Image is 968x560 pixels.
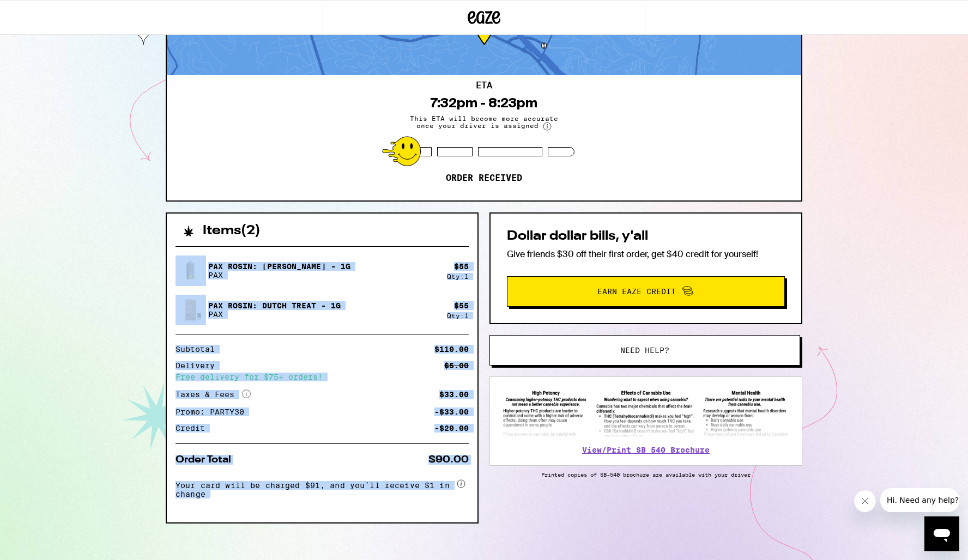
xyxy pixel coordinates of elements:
[176,295,206,325] img: PAX Rosin: Dutch Treat - 1g
[439,391,469,398] div: $33.00
[176,424,213,432] div: Credit
[208,271,350,279] p: PAX
[176,373,469,381] div: Free delivery for $75+ orders!
[208,262,350,271] p: PAX Rosin: [PERSON_NAME] - 1g
[476,81,492,90] h2: ETA
[431,95,537,111] div: 7:32pm - 8:23pm
[582,446,710,454] a: View/Print SB 540 Brochure
[620,346,669,354] span: Need help?
[176,455,239,465] div: Order Total
[446,173,522,184] p: Order received
[208,301,341,310] p: PAX Rosin: Dutch Treat - 1g
[501,388,791,439] img: SB 540 Brochure preview
[507,248,785,260] p: Give friends $30 off their first order, get $40 credit for yourself!
[176,362,222,369] div: Delivery
[597,288,676,295] span: Earn Eaze Credit
[203,224,261,238] h2: Items ( 2 )
[447,273,469,280] div: Qty: 1
[434,408,469,416] div: -$33.00
[434,424,469,432] div: -$20.00
[454,301,469,310] div: $ 55
[444,362,469,369] div: $5.00
[176,255,206,286] img: PAX Rosin: Jack Herer - 1g
[402,115,566,131] span: This ETA will become more accurate once your driver is assigned
[176,345,222,353] div: Subtotal
[880,488,959,512] iframe: Message from company
[176,389,251,399] div: Taxes & Fees
[507,276,785,307] button: Earn Eaze Credit
[176,408,252,416] div: Promo: PARTY30
[854,490,876,512] iframe: Close message
[208,310,341,319] p: PAX
[454,262,469,271] div: $ 55
[434,345,469,353] div: $110.00
[507,230,785,243] h2: Dollar dollar bills, y'all
[447,312,469,319] div: Qty: 1
[489,471,802,478] p: Printed copies of SB-540 brochure are available with your driver
[428,455,469,465] div: $90.00
[489,335,800,366] button: Need help?
[176,477,455,498] span: Your card will be charged $91, and you’ll receive $1 in change
[924,516,959,551] iframe: Button to launch messaging window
